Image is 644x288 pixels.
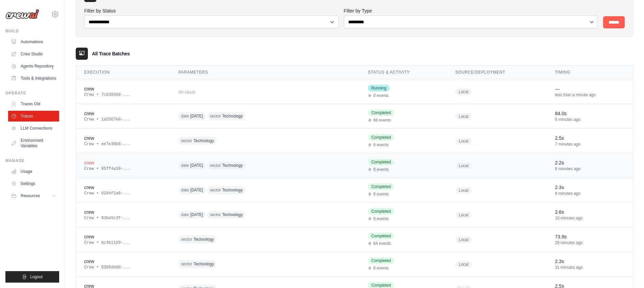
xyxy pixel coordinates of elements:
span: Completed [368,134,394,141]
a: Crew Studio [8,49,59,59]
div: Operate [5,90,59,96]
a: Environment Variables [8,135,59,151]
div: Crew • 0294f2a8-... [84,191,162,196]
div: date: 2025-10-02, sector: Technology [178,160,308,171]
tr: View details for crew execution [76,153,633,178]
div: Crew • 93ba5c3f-... [84,215,162,221]
span: 68 events [373,117,391,123]
span: Local [455,236,472,243]
span: Local [455,162,472,169]
span: [DATE] [190,212,203,217]
div: Crew • 95ff4a10-... [84,166,162,172]
div: 2.3s [555,258,625,265]
a: LLM Connections [8,123,59,134]
span: sector [210,163,221,168]
tr: View details for crew execution [76,178,633,203]
span: 8 events [373,167,388,172]
span: Logout [30,274,43,280]
a: Usage [8,166,59,177]
div: Crew • 1a5567e0-... [84,117,162,122]
div: crew [84,184,162,191]
div: crew [84,159,162,166]
span: 8 events [373,142,388,148]
th: Source/Deployment [447,66,547,79]
div: Build [5,28,59,34]
th: Timing [547,66,633,79]
span: Technology [222,163,243,168]
div: No inputs [178,87,308,96]
div: Crew • 7c638568-... [84,92,162,98]
button: Resources [8,190,59,201]
span: date [181,163,189,168]
span: date [181,212,189,217]
span: Technology [193,261,214,267]
span: Local [455,113,472,120]
span: Completed [368,109,394,116]
span: 8 events [373,191,388,197]
div: 29 minutes ago [555,240,625,245]
span: Technology [222,212,243,217]
span: sector [181,261,192,267]
div: 6 minutes ago [555,117,625,122]
a: Traces Old [8,99,59,109]
span: Technology [193,237,214,242]
th: Parameters [170,66,360,79]
span: Technology [193,138,214,143]
span: Running [368,85,390,91]
a: Tools & Integrations [8,73,59,84]
tr: View details for crew execution [76,227,633,252]
span: date [181,187,189,193]
div: 10 minutes ago [555,215,625,221]
div: 2.6s [555,209,625,215]
tr: View details for crew execution [76,203,633,227]
div: sector: Technology [178,234,308,245]
span: Completed [368,208,394,215]
span: No inputs [178,90,195,95]
div: 8 minutes ago [555,166,625,172]
tr: View details for crew execution [76,252,633,277]
div: crew [84,258,162,265]
div: Crew • ee7e38b8-... [84,141,162,147]
div: date: 2025-10-02, sector: Technology [178,210,308,220]
tr: View details for crew execution [76,79,633,104]
div: 84.0s [555,110,625,117]
div: crew [84,233,162,240]
span: Local [455,88,472,95]
h3: All Trace Batches [92,50,130,57]
tr: View details for crew execution [76,104,633,129]
div: crew [84,110,162,117]
span: date [181,113,189,119]
th: Status & Activity [360,66,447,79]
div: sector: Technology [178,259,308,269]
span: Technology [222,113,243,119]
div: 2.2s [555,159,625,166]
a: Settings [8,178,59,189]
div: crew [84,85,162,92]
div: — [555,85,625,92]
div: Manage [5,158,59,163]
span: Technology [222,187,243,193]
div: 73.9s [555,233,625,240]
span: 0 events [373,93,388,98]
tr: View details for crew execution [76,129,633,153]
img: Logo [5,9,39,19]
div: 2.3s [555,184,625,191]
div: 2.5s [555,135,625,141]
span: Local [455,187,472,194]
span: sector [210,187,221,193]
a: Automations [8,36,59,47]
span: Resources [21,193,40,199]
span: Local [455,138,472,145]
span: sector [210,212,221,217]
div: less than a minute ago [555,92,625,98]
span: 8 events [373,216,388,221]
span: Local [455,212,472,218]
a: Agents Repository [8,61,59,72]
span: Completed [368,257,394,264]
span: Local [455,261,472,268]
span: [DATE] [190,113,203,119]
span: sector [210,113,221,119]
span: 64 events [373,241,391,246]
div: 8 minutes ago [555,191,625,196]
span: [DATE] [190,163,203,168]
